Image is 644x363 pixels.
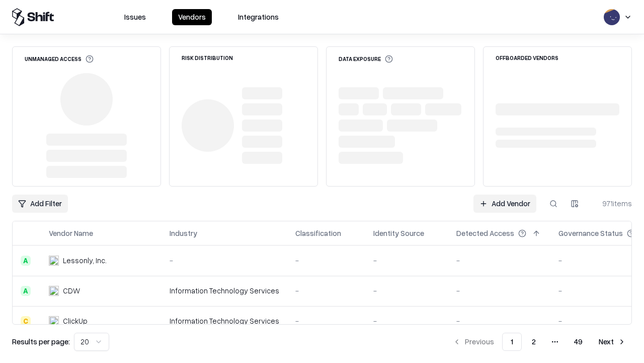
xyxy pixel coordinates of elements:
[295,255,357,266] div: -
[502,333,522,351] button: 1
[373,228,424,238] div: Identity Source
[25,55,94,63] div: Unmanaged Access
[232,9,285,25] button: Integrations
[456,228,514,238] div: Detected Access
[373,285,440,296] div: -
[21,316,31,326] div: C
[49,316,59,326] img: ClickUp
[63,316,88,326] div: ClickUp
[12,336,70,347] p: Results per page:
[170,285,279,296] div: Information Technology Services
[592,198,632,209] div: 971 items
[118,9,152,25] button: Issues
[447,333,632,351] nav: pagination
[566,333,591,351] button: 49
[12,195,68,213] button: Add Filter
[21,256,31,266] div: A
[593,333,632,351] button: Next
[172,9,212,25] button: Vendors
[456,316,542,326] div: -
[170,316,279,326] div: Information Technology Services
[496,55,558,60] div: Offboarded Vendors
[182,55,233,60] div: Risk Distribution
[49,228,93,238] div: Vendor Name
[63,285,80,296] div: CDW
[295,228,341,238] div: Classification
[170,228,197,238] div: Industry
[473,195,536,213] a: Add Vendor
[49,286,59,296] img: CDW
[524,333,544,351] button: 2
[373,255,440,266] div: -
[63,255,107,266] div: Lessonly, Inc.
[295,316,357,326] div: -
[49,256,59,266] img: Lessonly, Inc.
[21,286,31,296] div: A
[558,228,623,238] div: Governance Status
[373,316,440,326] div: -
[456,285,542,296] div: -
[339,55,393,63] div: Data Exposure
[456,255,542,266] div: -
[170,255,279,266] div: -
[295,285,357,296] div: -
